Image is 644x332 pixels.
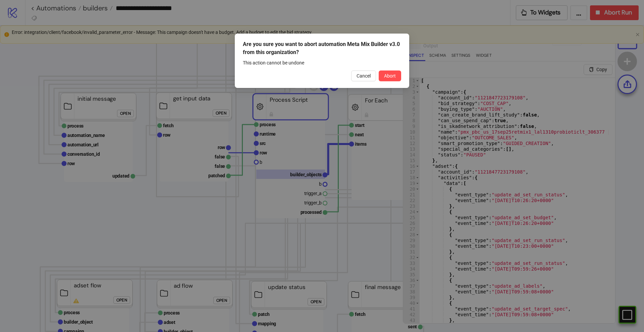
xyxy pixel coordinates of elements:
[379,70,401,81] button: Abort
[243,40,401,56] div: Are you sure you want to abort automation Meta Mix Builder v3.0 from this organization?
[243,59,401,66] div: This action cannot be undone
[357,73,371,79] span: Cancel
[384,73,396,79] span: Abort
[351,70,376,81] button: Cancel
